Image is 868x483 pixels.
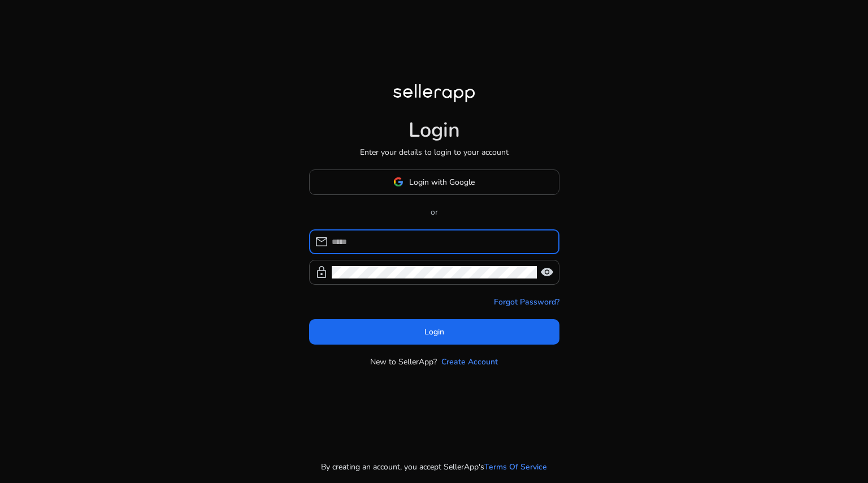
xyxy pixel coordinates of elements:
button: Login [309,319,559,345]
span: Login with Google [409,176,475,188]
button: Login with Google [309,169,559,195]
p: or [309,206,559,218]
h1: Login [409,118,460,142]
span: visibility [540,266,554,279]
span: mail [315,235,328,249]
a: Terms Of Service [484,461,547,473]
span: Login [424,326,444,338]
a: Create Account [441,356,498,368]
p: New to SellerApp? [370,356,437,368]
a: Forgot Password? [494,296,559,308]
p: Enter your details to login to your account [360,146,509,158]
img: google-logo.svg [393,177,403,187]
span: lock [315,266,328,279]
